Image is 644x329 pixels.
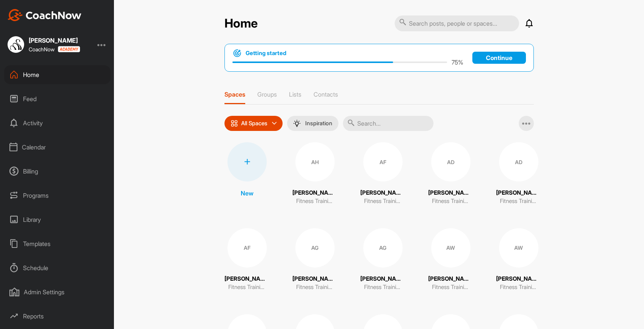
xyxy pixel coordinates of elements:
p: Fitness Training [228,283,266,292]
p: Groups [257,91,277,98]
div: AD [499,142,538,181]
div: Billing [4,162,111,181]
img: bullseye [232,49,242,58]
div: AW [499,228,538,268]
p: [PERSON_NAME] [292,189,338,197]
p: [PERSON_NAME] [428,275,473,283]
div: Admin Settings [4,283,111,301]
img: CoachNow acadmey [58,46,80,52]
div: AW [431,228,470,268]
p: [PERSON_NAME] [224,275,270,283]
p: 75 % [452,58,463,67]
a: AW[PERSON_NAME] WorkerFitness Training [496,228,541,292]
p: [PERSON_NAME] [428,189,473,197]
div: Reports [4,307,111,326]
p: [PERSON_NAME] [292,275,338,283]
a: AF[PERSON_NAME]Fitness Training [224,228,270,292]
p: Fitness Training [364,197,402,206]
p: Fitness Training [432,197,470,206]
div: Library [4,210,111,229]
a: AF[PERSON_NAME]Fitness Training [360,142,406,206]
a: AG[PERSON_NAME]Fitness Training [360,228,406,292]
img: menuIcon [293,120,301,127]
p: Fitness Training [432,283,470,292]
input: Search... [343,116,433,131]
input: Search posts, people or spaces... [395,15,519,31]
p: Lists [289,91,301,98]
div: Calendar [4,138,111,157]
div: Activity [4,114,111,132]
h1: Getting started [246,49,286,57]
div: Schedule [4,258,111,277]
a: AW[PERSON_NAME]Fitness Training [428,228,473,292]
p: Fitness Training [364,283,402,292]
div: Feed [4,89,111,108]
a: Continue [472,52,526,64]
div: CoachNow [29,46,80,52]
div: [PERSON_NAME] [29,37,80,43]
p: [PERSON_NAME] [360,189,406,197]
img: square_c8b22097c993bcfd2b698d1eae06ee05.jpg [8,36,24,53]
p: Spaces [224,91,245,98]
div: AG [363,228,403,268]
div: Home [4,65,111,84]
a: AD[PERSON_NAME]Fitness Training [496,142,541,206]
p: All Spaces [241,120,267,126]
img: icon [231,120,238,127]
div: AF [227,228,267,268]
p: [PERSON_NAME] [360,275,406,283]
div: Programs [4,186,111,205]
a: AH[PERSON_NAME]Fitness Training [292,142,338,206]
div: AG [295,228,335,268]
div: Templates [4,234,111,253]
p: [PERSON_NAME] Worker [496,275,541,283]
div: AF [363,142,403,181]
p: New [241,189,254,198]
p: [PERSON_NAME] [496,189,541,197]
div: AD [431,142,470,181]
p: Contacts [314,91,338,98]
p: Fitness Training [500,283,538,292]
div: AH [295,142,335,181]
p: Fitness Training [500,197,538,206]
a: AD[PERSON_NAME]Fitness Training [428,142,473,206]
img: CoachNow [8,9,81,21]
h2: Home [224,16,258,31]
p: Fitness Training [296,197,334,206]
p: Inspiration [305,120,332,126]
a: AG[PERSON_NAME]Fitness Training [292,228,338,292]
p: Fitness Training [296,283,334,292]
